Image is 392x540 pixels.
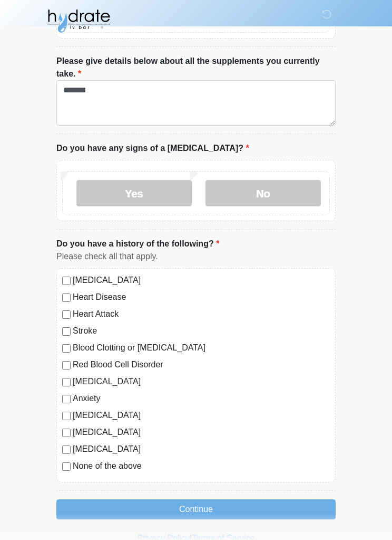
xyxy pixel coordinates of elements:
[62,362,71,370] input: Red Blood Cell Disorder
[62,328,71,336] input: Stroke
[73,342,330,355] label: Blood Clotting or [MEDICAL_DATA]
[73,359,330,372] label: Red Blood Cell Disorder
[62,395,71,404] input: Anxiety
[73,410,330,422] label: [MEDICAL_DATA]
[62,378,71,387] input: [MEDICAL_DATA]
[56,143,249,155] label: Do you have any signs of a [MEDICAL_DATA]?
[76,181,192,207] label: Yes
[73,460,330,473] label: None of the above
[56,55,336,81] label: Please give details below about all the supplements you currently take.
[73,443,330,456] label: [MEDICAL_DATA]
[73,393,330,405] label: Anxiety
[62,294,71,302] input: Heart Disease
[73,291,330,304] label: Heart Disease
[62,311,71,319] input: Heart Attack
[56,500,336,520] button: Continue
[62,429,71,438] input: [MEDICAL_DATA]
[73,274,330,287] label: [MEDICAL_DATA]
[73,325,330,338] label: Stroke
[46,8,111,34] img: Hydrate IV Bar - Glendale Logo
[56,238,219,251] label: Do you have a history of the following?
[56,251,336,263] div: Please check all that apply.
[62,463,71,471] input: None of the above
[62,277,71,286] input: [MEDICAL_DATA]
[62,412,71,421] input: [MEDICAL_DATA]
[62,446,71,454] input: [MEDICAL_DATA]
[73,427,330,439] label: [MEDICAL_DATA]
[73,308,330,321] label: Heart Attack
[62,345,71,353] input: Blood Clotting or [MEDICAL_DATA]
[73,376,330,389] label: [MEDICAL_DATA]
[205,181,321,207] label: No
